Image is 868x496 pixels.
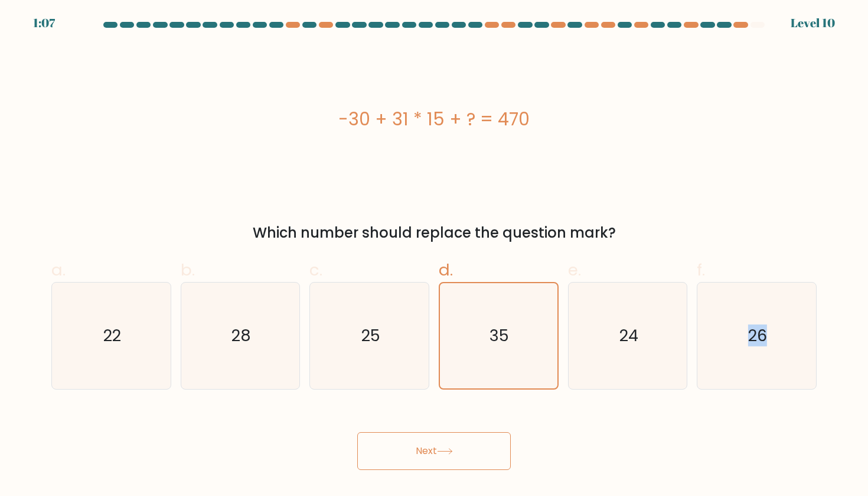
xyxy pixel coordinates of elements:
[231,325,251,346] text: 28
[309,258,322,281] span: c.
[439,258,453,281] span: d.
[619,325,638,346] text: 24
[697,258,705,281] span: f.
[361,325,380,346] text: 25
[748,325,767,346] text: 26
[33,14,55,32] div: 1:07
[51,106,817,132] div: -30 + 31 * 15 + ? = 470
[357,432,511,470] button: Next
[58,222,810,244] div: Which number should replace the question mark?
[181,258,195,281] span: b.
[791,14,835,32] div: Level 10
[490,325,510,346] text: 35
[51,258,66,281] span: a.
[103,325,121,346] text: 22
[568,258,581,281] span: e.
